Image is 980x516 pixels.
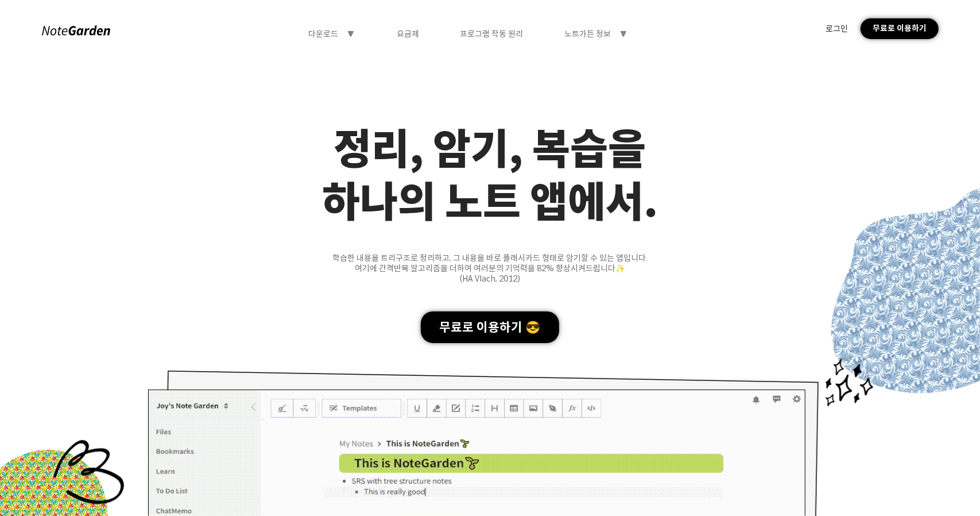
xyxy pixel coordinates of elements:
div: 다운로드 [308,29,338,39]
div: 프로그램 작동 원리 [460,29,524,39]
div: 요금제 [397,29,419,39]
div: 로그인 [826,24,849,34]
div: 무료로 이용하기 😎 [421,311,559,344]
div: 노트가든 정보 [564,29,611,39]
div: 무료로 이용하기 [861,18,939,39]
